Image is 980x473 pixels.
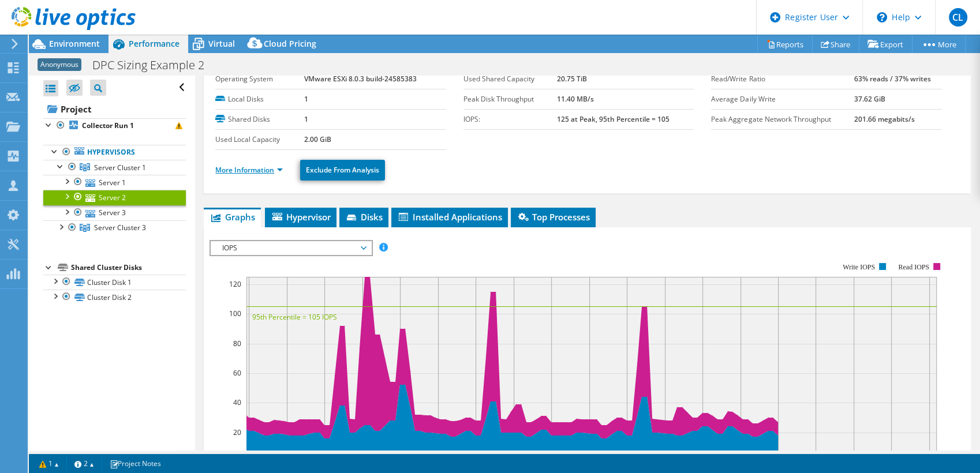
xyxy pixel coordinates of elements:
a: Server Cluster 1 [43,160,186,175]
a: Cluster Disk 2 [43,290,186,305]
a: 2 [66,456,102,471]
label: IOPS: [463,114,557,125]
b: 63% reads / 37% writes [854,74,931,84]
b: 1 [304,94,308,104]
span: CL [949,8,967,27]
svg: \n [877,12,887,22]
a: Hypervisors [43,145,186,160]
a: Share [812,35,859,53]
text: 60 [233,368,241,378]
b: 2.00 GiB [304,134,331,144]
label: Average Daily Write [711,93,854,105]
b: VMware ESXi 8.0.3 build-24585383 [304,74,417,84]
div: Shared Cluster Disks [71,261,186,275]
b: Collector Run 1 [82,121,134,130]
b: 11.40 MB/s [557,94,594,104]
span: Environment [49,38,100,49]
a: Exclude From Analysis [300,160,385,181]
a: More Information [215,165,283,175]
label: Peak Aggregate Network Throughput [711,114,854,125]
b: 1 [304,114,308,124]
label: Shared Disks [215,114,304,125]
span: Installed Applications [397,211,502,223]
text: 100 [229,309,241,318]
span: Virtual [208,38,235,49]
span: Performance [129,38,179,49]
text: 20 [233,427,241,437]
a: Reports [757,35,813,53]
span: Graphs [210,211,255,223]
span: Server Cluster 1 [94,163,146,172]
a: Export [859,35,912,53]
a: Server 3 [43,205,186,220]
a: More [912,35,966,53]
text: 80 [233,339,241,348]
span: Server Cluster 3 [94,223,146,232]
span: Hypervisor [271,211,331,223]
label: Operating System [215,73,304,85]
text: Read IOPS [899,263,930,271]
text: Write IOPS [843,263,876,271]
label: Used Shared Capacity [463,73,557,85]
b: 20.75 TiB [557,74,587,84]
a: 1 [31,456,67,471]
text: 120 [229,279,241,289]
label: Peak Disk Throughput [463,93,557,105]
span: IOPS [216,241,365,255]
b: 201.66 megabits/s [854,114,915,124]
span: Cloud Pricing [264,38,316,49]
a: Cluster Disk 1 [43,275,186,290]
a: Server Cluster 3 [43,220,186,235]
b: 125 at Peak, 95th Percentile = 105 [557,114,669,124]
label: Local Disks [215,93,304,105]
h1: DPC Sizing Example 2 [87,59,222,72]
span: Top Processes [517,211,590,223]
span: Disks [345,211,383,223]
a: Server 2 [43,190,186,205]
a: Project Notes [102,456,169,471]
a: Server 1 [43,175,186,190]
a: Collector Run 1 [43,118,186,133]
label: Used Local Capacity [215,134,304,145]
label: Read/Write Ratio [711,73,854,85]
span: Anonymous [38,58,81,71]
b: 37.62 GiB [854,94,885,104]
text: 40 [233,397,241,407]
text: 95th Percentile = 105 IOPS [252,312,337,322]
a: Project [43,100,186,118]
